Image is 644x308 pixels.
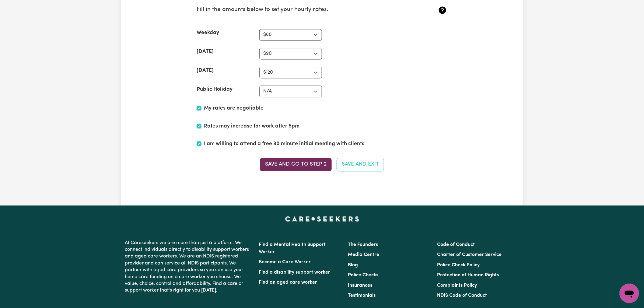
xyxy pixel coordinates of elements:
[348,252,379,257] a: Media Centre
[259,260,311,264] a: Become a Care Worker
[348,293,376,298] a: Testimonials
[260,158,332,171] button: Save and go to Step 2
[204,122,299,130] label: Rates may increase for work after 5pm
[259,242,326,254] a: Find a Mental Health Support Worker
[348,242,378,247] a: The Founders
[204,104,264,112] label: My rates are negotiable
[437,252,502,257] a: Charter of Customer Service
[197,29,219,37] label: Weekday
[620,284,639,303] iframe: Button to launch messaging window
[204,140,364,148] label: I am willing to attend a free 30 minute initial meeting with clients
[437,273,499,278] a: Protection of Human Rights
[197,5,406,14] p: Fill in the amounts below to set your hourly rates.
[197,86,233,93] label: Public Holiday
[348,283,372,288] a: Insurances
[259,280,317,285] a: Find an aged care worker
[337,158,384,171] button: Save and Exit
[437,263,480,268] a: Police Check Policy
[259,270,330,275] a: Find a disability support worker
[437,242,475,247] a: Code of Conduct
[348,263,358,268] a: Blog
[197,48,214,56] label: [DATE]
[437,293,487,298] a: NDIS Code of Conduct
[437,283,477,288] a: Complaints Policy
[348,273,378,278] a: Police Checks
[197,67,214,75] label: [DATE]
[285,216,359,221] a: Careseekers home page
[125,237,251,296] p: At Careseekers we are more than just a platform. We connect individuals directly to disability su...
